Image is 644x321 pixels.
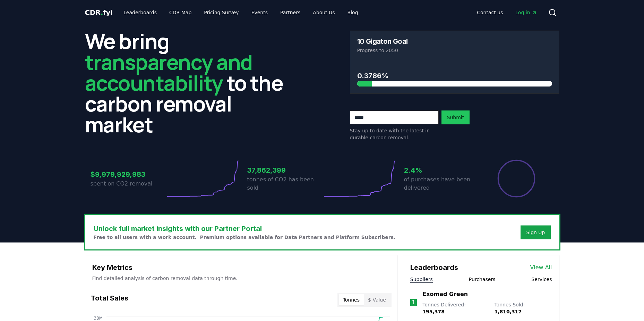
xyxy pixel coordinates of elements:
[247,165,322,175] h3: 37,862,399
[364,294,390,305] button: $ Value
[357,38,408,45] h3: 10 Gigaton Goal
[118,6,162,19] a: Leaderboards
[531,276,552,283] button: Services
[410,262,458,273] h3: Leaderboards
[246,6,273,19] a: Events
[91,180,165,188] p: spent on CO2 removal
[247,175,322,192] p: tonnes of CO2 has been sold
[275,6,306,19] a: Partners
[510,6,542,19] a: Log in
[497,159,536,198] div: Percentage of sales delivered
[85,8,113,17] span: CDR fyi
[410,276,433,283] button: Suppliers
[422,290,468,298] a: Exomad Green
[85,48,252,97] span: transparency and accountability
[530,263,552,272] a: View All
[339,294,364,305] button: Tonnes
[494,301,552,315] p: Tonnes Sold :
[164,6,197,19] a: CDR Map
[422,301,487,315] p: Tonnes Delivered :
[85,31,294,135] h2: We bring to the carbon removal market
[92,262,390,273] h3: Key Metrics
[515,9,537,16] span: Log in
[526,229,545,236] a: Sign Up
[521,225,550,239] button: Sign Up
[412,298,415,307] p: 1
[471,6,542,19] nav: Main
[404,175,479,192] p: of purchases have been delivered
[350,127,439,141] p: Stay up to date with the latest in durable carbon removal.
[118,6,363,19] nav: Main
[471,6,508,19] a: Contact us
[94,234,396,241] p: Free to all users with a work account. Premium options available for Data Partners and Platform S...
[101,8,103,17] span: .
[91,293,128,307] h3: Total Sales
[94,316,103,321] tspan: 38M
[91,169,165,180] h3: $9,979,929,983
[357,47,552,54] p: Progress to 2050
[94,223,396,234] h3: Unlock full market insights with our Partner Portal
[494,309,522,314] span: 1,810,317
[307,6,340,19] a: About Us
[422,309,445,314] span: 195,378
[85,8,113,17] a: CDR.fyi
[404,165,479,175] h3: 2.4%
[441,110,470,124] button: Submit
[92,275,390,282] p: Find detailed analysis of carbon removal data through time.
[357,71,552,81] h3: 0.3786%
[342,6,364,19] a: Blog
[198,6,244,19] a: Pricing Survey
[469,276,496,283] button: Purchasers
